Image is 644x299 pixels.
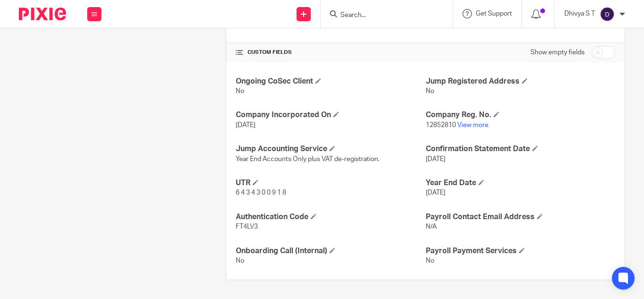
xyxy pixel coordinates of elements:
span: [DATE] [236,122,256,128]
span: N/A [426,223,437,230]
p: Dhivya S T [564,9,595,18]
span: Year End Accounts Only plus VAT de-registration. [236,156,380,162]
img: svg%3E [600,7,615,22]
span: No [236,88,244,94]
h4: Year End Date [426,178,615,188]
span: 12852810 [426,122,456,128]
a: View more [457,122,488,128]
h4: CUSTOM FIELDS [236,49,425,56]
span: 6 4 3 4 3 0 0 9 1 8 [236,189,286,196]
h4: Payroll Contact Email Address [426,212,615,222]
input: Search [339,11,424,20]
h4: UTR [236,178,425,188]
span: No [426,88,434,94]
span: FT4LV3 [236,223,258,230]
h4: Onboarding Call (Internal) [236,246,425,256]
span: [DATE] [426,156,446,162]
h4: Jump Accounting Service [236,144,425,154]
span: No [236,257,244,264]
img: Pixie [19,8,66,20]
h4: Authentication Code [236,212,425,222]
h4: Payroll Payment Services [426,246,615,256]
label: Show empty fields [530,48,585,57]
h4: Company Incorporated On [236,110,425,120]
span: No [426,257,434,264]
span: [DATE] [426,189,446,196]
h4: Confirmation Statement Date [426,144,615,154]
h4: Jump Registered Address [426,77,615,86]
span: Get Support [476,10,512,17]
h4: Ongoing CoSec Client [236,77,425,86]
h4: Company Reg. No. [426,110,615,120]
